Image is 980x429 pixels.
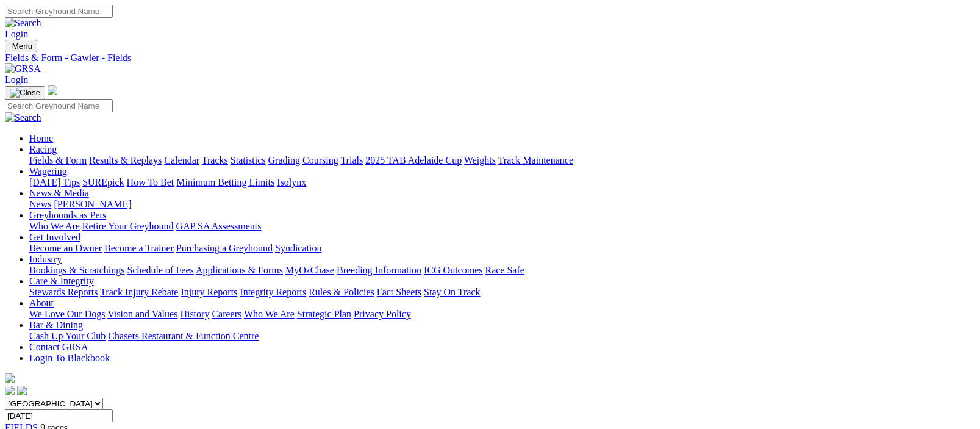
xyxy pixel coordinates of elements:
[340,155,363,165] a: Trials
[29,144,57,154] a: Racing
[54,199,131,209] a: [PERSON_NAME]
[29,265,124,275] a: Bookings & Scratchings
[29,309,105,319] a: We Love Our Dogs
[29,166,67,176] a: Wagering
[424,287,480,297] a: Stay On Track
[176,221,262,231] a: GAP SA Assessments
[29,210,106,220] a: Greyhounds as Pets
[29,155,87,165] a: Fields & Form
[5,52,975,63] a: Fields & Form - Gawler - Fields
[498,155,573,165] a: Track Maintenance
[164,155,199,165] a: Calendar
[5,29,28,39] a: Login
[29,342,88,352] a: Contact GRSA
[127,265,193,275] a: Schedule of Fees
[29,320,83,330] a: Bar & Dining
[240,287,306,297] a: Integrity Reports
[365,155,462,165] a: 2025 TAB Adelaide Cup
[29,199,51,209] a: News
[485,265,524,275] a: Race Safe
[29,199,975,210] div: News & Media
[17,386,27,395] img: twitter.svg
[5,63,41,74] img: GRSA
[29,221,975,232] div: Greyhounds as Pets
[104,243,174,253] a: Become a Trainer
[244,309,295,319] a: Who We Are
[277,177,306,187] a: Isolynx
[29,331,975,342] div: Bar & Dining
[5,40,37,52] button: Toggle navigation
[309,287,374,297] a: Rules & Policies
[127,177,174,187] a: How To Bet
[29,287,975,298] div: Care & Integrity
[302,155,338,165] a: Coursing
[29,155,975,166] div: Racing
[29,265,975,276] div: Industry
[29,133,53,143] a: Home
[377,287,421,297] a: Fact Sheets
[5,18,41,29] img: Search
[29,287,98,297] a: Stewards Reports
[231,155,266,165] a: Statistics
[100,287,178,297] a: Track Injury Rebate
[5,74,28,85] a: Login
[82,177,124,187] a: SUREpick
[48,85,57,95] img: logo-grsa-white.png
[464,155,496,165] a: Weights
[29,331,106,341] a: Cash Up Your Club
[5,86,45,99] button: Toggle navigation
[29,177,80,187] a: [DATE] Tips
[5,5,113,18] input: Search
[337,265,421,275] a: Breeding Information
[82,221,174,231] a: Retire Your Greyhound
[29,298,54,308] a: About
[176,177,274,187] a: Minimum Betting Limits
[29,177,975,188] div: Wagering
[297,309,351,319] a: Strategic Plan
[29,276,94,286] a: Care & Integrity
[212,309,241,319] a: Careers
[5,112,41,123] img: Search
[107,309,177,319] a: Vision and Values
[354,309,411,319] a: Privacy Policy
[268,155,300,165] a: Grading
[29,188,89,198] a: News & Media
[29,232,80,242] a: Get Involved
[12,41,32,51] span: Menu
[424,265,482,275] a: ICG Outcomes
[29,243,102,253] a: Become an Owner
[181,287,237,297] a: Injury Reports
[5,373,15,383] img: logo-grsa-white.png
[5,99,113,112] input: Search
[5,386,15,395] img: facebook.svg
[176,243,273,253] a: Purchasing a Greyhound
[29,309,975,320] div: About
[285,265,334,275] a: MyOzChase
[196,265,283,275] a: Applications & Forms
[29,221,80,231] a: Who We Are
[5,409,113,422] input: Select date
[29,353,110,363] a: Login To Blackbook
[89,155,162,165] a: Results & Replays
[275,243,321,253] a: Syndication
[180,309,209,319] a: History
[29,254,62,264] a: Industry
[29,243,975,254] div: Get Involved
[10,88,40,98] img: Close
[108,331,259,341] a: Chasers Restaurant & Function Centre
[202,155,228,165] a: Tracks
